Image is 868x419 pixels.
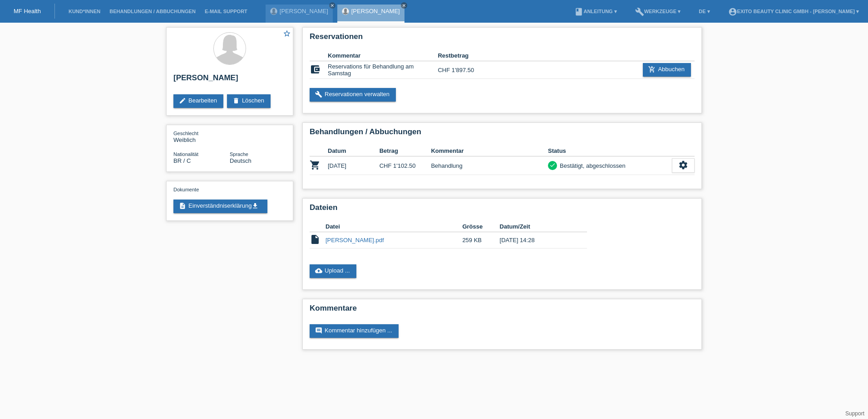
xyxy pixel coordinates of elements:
[310,64,321,75] i: account_balance_wallet
[328,146,380,156] th: Datum
[462,221,499,232] th: Grösse
[402,3,406,8] i: close
[648,66,656,73] i: add_shopping_cart
[310,160,321,171] i: POSP00028608
[173,157,191,164] span: Brasilien / C / 27.12.1990
[694,9,714,14] a: DE ▾
[328,156,380,175] td: [DATE]
[728,7,737,16] i: account_circle
[557,161,626,171] div: Bestätigt, abgeschlossen
[548,146,672,156] th: Status
[631,9,686,14] a: buildWerkzeuge ▾
[283,29,291,38] i: star_border
[173,130,230,143] div: Weiblich
[310,88,396,102] a: buildReservationen verwalten
[431,156,548,175] td: Behandlung
[380,146,431,156] th: Betrag
[315,327,322,334] i: comment
[431,146,548,156] th: Kommentar
[310,264,356,278] a: cloud_uploadUpload ...
[173,200,267,213] a: descriptionEinverständniserklärungget_app
[283,29,291,39] a: star_border
[500,232,574,248] td: [DATE] 14:28
[570,9,621,14] a: bookAnleitung ▾
[310,234,321,245] i: insert_drive_file
[328,61,438,79] td: Reservations für Behandlung am Samstag
[380,156,431,175] td: CHF 1'102.50
[315,267,322,274] i: cloud_upload
[173,131,198,136] span: Geschlecht
[310,304,695,317] h2: Kommentare
[230,151,248,157] span: Sprache
[230,157,252,164] span: Deutsch
[280,8,328,15] a: [PERSON_NAME]
[325,237,384,244] a: [PERSON_NAME].pdf
[105,9,200,14] a: Behandlungen / Abbuchungen
[351,8,400,15] a: [PERSON_NAME]
[549,162,556,168] i: check
[438,50,493,61] th: Restbetrag
[401,2,407,9] a: close
[310,203,695,217] h2: Dateien
[232,97,240,104] i: delete
[173,151,198,157] span: Nationalität
[64,9,105,14] a: Kund*innen
[310,32,695,46] h2: Reservationen
[227,94,271,108] a: deleteLöschen
[438,61,493,79] td: CHF 1'897.50
[173,94,223,108] a: editBearbeiten
[173,73,286,87] h2: [PERSON_NAME]
[643,63,691,77] a: add_shopping_cartAbbuchen
[329,2,335,9] a: close
[310,324,399,338] a: commentKommentar hinzufügen ...
[179,202,186,209] i: description
[14,8,41,15] a: MF Health
[328,50,438,61] th: Kommentar
[724,9,863,14] a: account_circleExito Beauty Clinic GmbH - [PERSON_NAME] ▾
[173,187,199,192] span: Dokumente
[845,410,864,417] a: Support
[310,127,695,141] h2: Behandlungen / Abbuchungen
[179,97,186,104] i: edit
[315,91,322,98] i: build
[325,221,462,232] th: Datei
[330,3,335,8] i: close
[252,202,259,209] i: get_app
[635,7,644,16] i: build
[462,232,499,248] td: 259 KB
[500,221,574,232] th: Datum/Zeit
[678,160,688,170] i: settings
[200,9,252,14] a: E-Mail Support
[574,7,583,16] i: book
